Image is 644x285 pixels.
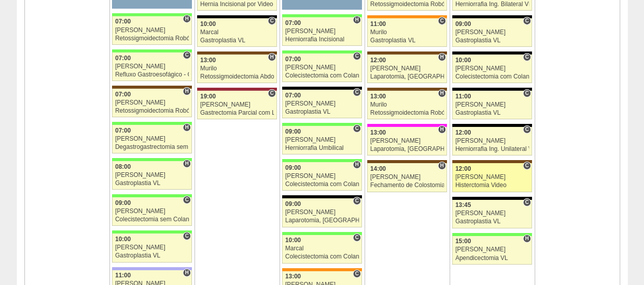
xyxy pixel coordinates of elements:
[285,72,359,79] div: Colecistectomia com Colangiografia VL
[282,87,361,90] div: Key: Blanc
[353,52,360,60] span: Consultório
[197,18,276,47] a: C 10:00 Marcal Gastroplastia VL
[115,63,189,70] div: [PERSON_NAME]
[452,236,531,265] a: H 15:00 [PERSON_NAME] Apendicectomia VL
[268,89,275,97] span: Consultório
[370,93,386,100] span: 13:00
[455,57,471,64] span: 10:00
[370,138,444,144] div: [PERSON_NAME]
[285,64,359,71] div: [PERSON_NAME]
[367,55,446,83] a: H 12:00 [PERSON_NAME] Laparotomia, [GEOGRAPHIC_DATA], Drenagem, Bridas
[285,200,301,208] span: 09:00
[455,93,471,100] span: 11:00
[285,19,301,27] span: 07:00
[282,195,361,198] div: Key: Blanc
[200,101,274,108] div: [PERSON_NAME]
[282,126,361,154] a: C 09:00 [PERSON_NAME] Herniorrafia Umbilical
[370,146,444,152] div: Laparotomia, [GEOGRAPHIC_DATA], Drenagem, Bridas VL
[200,1,274,8] div: Hernia Incisional por Video
[523,53,530,61] span: Consultório
[197,88,276,91] div: Key: Sírio Libanês
[285,273,301,280] span: 13:00
[115,144,189,150] div: Degastrogastrectomia sem vago
[370,110,444,116] div: Retossigmoidectomia Robótica
[200,73,274,80] div: Retossigmoidectomia Abdominal VL
[367,160,446,163] div: Key: Santa Joana
[455,73,529,80] div: Colecistectomia com Colangiografia VL
[285,237,301,244] span: 10:00
[115,180,189,187] div: Gastroplastia VL
[200,65,274,72] div: Murilo
[285,209,359,216] div: [PERSON_NAME]
[183,269,190,277] span: Hospital
[115,163,131,170] span: 08:00
[455,20,471,28] span: 09:00
[200,57,216,64] span: 13:00
[455,201,471,209] span: 13:45
[282,235,361,264] a: C 10:00 Marcal Colecistectomia com Colangiografia VL
[112,234,191,262] a: C 10:00 [PERSON_NAME] Gastroplastia VL
[112,197,191,226] a: C 09:00 [PERSON_NAME] Colecistectomia sem Colangiografia VL
[285,128,301,135] span: 09:00
[353,197,360,205] span: Consultório
[200,110,274,116] div: Gastrectomia Parcial com Linfadenectomia
[268,17,275,25] span: Consultório
[455,146,529,152] div: Herniorrafia Ing. Unilateral VL
[112,49,191,53] div: Key: Brasil
[282,54,361,82] a: C 07:00 [PERSON_NAME] Colecistectomia com Colangiografia VL
[455,65,529,72] div: [PERSON_NAME]
[370,165,386,172] span: 14:00
[452,127,531,156] a: C 12:00 [PERSON_NAME] Herniorrafia Ing. Unilateral VL
[367,91,446,119] a: H 13:00 Murilo Retossigmoidectomia Robótica
[285,145,359,151] div: Herniorrafia Umbilical
[455,218,529,225] div: Gastroplastia VL
[285,36,359,43] div: Herniorrafia Incisional
[285,56,301,63] span: 07:00
[112,230,191,234] div: Key: Brasil
[370,182,444,189] div: Fechamento de Colostomia ou Enterostomia
[367,127,446,156] a: H 13:00 [PERSON_NAME] Laparotomia, [GEOGRAPHIC_DATA], Drenagem, Bridas VL
[115,35,189,42] div: Retossigmoidectomia Robótica
[452,163,531,192] a: C 12:00 [PERSON_NAME] Histerctomia Video
[452,55,531,83] a: C 10:00 [PERSON_NAME] Colecistectomia com Colangiografia VL
[367,18,446,47] a: C 11:00 Murilo Gastroplastia VL
[285,245,359,252] div: Marcal
[183,160,190,168] span: Hospital
[452,91,531,119] a: C 11:00 [PERSON_NAME] Gastroplastia VL
[183,196,190,204] span: Consultório
[115,136,189,142] div: [PERSON_NAME]
[115,199,131,206] span: 09:00
[285,100,359,107] div: [PERSON_NAME]
[112,53,191,81] a: C 07:00 [PERSON_NAME] Refluxo Gastroesofágico - Cirurgia VL
[112,16,191,45] a: H 07:00 [PERSON_NAME] Retossigmoidectomia Robótica
[115,71,189,78] div: Refluxo Gastroesofágico - Cirurgia VL
[285,217,359,224] div: Laparotomia, [GEOGRAPHIC_DATA], Drenagem, Bridas VL
[370,65,444,72] div: [PERSON_NAME]
[112,125,191,153] a: H 07:00 [PERSON_NAME] Degastrogastrectomia sem vago
[112,161,191,190] a: H 08:00 [PERSON_NAME] Gastroplastia VL
[115,252,189,259] div: Gastroplastia VL
[353,270,360,278] span: Consultório
[452,88,531,91] div: Key: Blanc
[197,55,276,83] a: H 13:00 Murilo Retossigmoidectomia Abdominal VL
[367,124,446,127] div: Key: Pro Matre
[455,174,529,180] div: [PERSON_NAME]
[115,27,189,34] div: [PERSON_NAME]
[115,108,189,114] div: Retossigmoidectomia Robótica
[455,238,471,245] span: 15:00
[282,198,361,227] a: C 09:00 [PERSON_NAME] Laparotomia, [GEOGRAPHIC_DATA], Drenagem, Bridas VL
[112,158,191,161] div: Key: Brasil
[282,17,361,46] a: H 07:00 [PERSON_NAME] Herniorrafia Incisional
[115,236,131,243] span: 10:00
[438,89,445,97] span: Hospital
[353,124,360,133] span: Consultório
[370,73,444,80] div: Laparotomia, [GEOGRAPHIC_DATA], Drenagem, Bridas
[370,174,444,180] div: [PERSON_NAME]
[370,1,444,8] div: Retossigmoidectomia Robótica
[523,125,530,134] span: Consultório
[200,20,216,28] span: 10:00
[115,99,189,106] div: [PERSON_NAME]
[285,28,359,35] div: [PERSON_NAME]
[200,93,216,100] span: 19:00
[455,1,529,8] div: Herniorrafia Ing. Bilateral VL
